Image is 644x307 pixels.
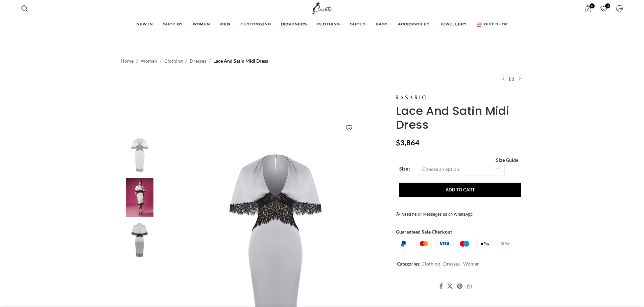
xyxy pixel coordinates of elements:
a: Next product [516,75,524,83]
div: Main navigation [18,18,626,31]
label: Size [399,165,410,173]
a: X social link [445,281,455,291]
img: Rasario Lace Dress – couture evening dress [119,135,160,175]
a: Previous product [499,75,507,83]
a: ACCESSORIES [398,18,433,31]
span: DESIGNERS [281,22,307,27]
a: SHOES [350,18,369,31]
a: Dresses [190,57,206,65]
a: DESIGNERS [281,18,310,31]
a: JEWELLERY [440,18,470,31]
a: Need help? Messages us on WhatsApp [396,212,473,217]
span: CUSTOMIZING [240,22,271,27]
bdi: 3,864 [396,138,420,147]
a: Search [18,2,31,15]
span: 0 [605,3,610,8]
img: Rasario [396,95,426,99]
strong: Guaranteed Safe Checkout [396,229,452,235]
a: Pinterest social link [455,281,465,291]
a: Clothing [422,261,440,267]
a: Women [141,57,157,65]
img: Rasario Midi Dress – couture evening dress [119,178,160,217]
a: 0 [597,2,611,15]
span: ACCESSORIES [398,22,430,27]
span: SHOES [350,22,365,27]
span: CLOTHING [317,22,340,27]
a: NEW IN [136,18,156,31]
img: guaranteed-safe-checkout-bordered.j [396,239,513,248]
span: $ [396,138,400,147]
a: WhatsApp social link [465,281,474,291]
a: WOMEN [193,18,213,31]
span: SHOP BY [163,22,183,27]
h1: Lace And Satin Midi Dress [396,104,523,132]
nav: Breadcrumb [121,57,268,65]
span: 0 [590,3,595,8]
a: MEN [220,18,234,31]
span: NEW IN [136,22,153,27]
a: CUSTOMIZING [240,18,274,31]
span: JEWELLERY [440,22,467,27]
div: My Wishlist [597,2,611,15]
span: , [460,260,461,268]
a: Women [463,261,480,267]
span: Categories: [397,261,421,267]
span: Lace And Satin Midi Dress [213,57,268,65]
span: WOMEN [193,22,210,27]
img: Rasario Lace Dress – couture evening dress [119,220,160,260]
a: Site logo [311,5,333,11]
span: MEN [220,22,230,27]
a: Facebook social link [437,281,445,291]
a: GIFT SHOP [477,18,508,31]
span: , [440,260,442,268]
a: 0 [581,2,595,15]
span: BAGS [376,22,388,27]
a: CLOTHING [317,18,343,31]
a: BAGS [376,18,391,31]
a: Clothing [164,57,183,65]
span: GIFT SHOP [484,22,508,27]
a: SHOP BY [163,18,186,31]
button: Add to cart [399,183,521,197]
a: Home [121,57,134,65]
img: GiftBag [477,22,482,27]
a: Dresses [443,261,460,267]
